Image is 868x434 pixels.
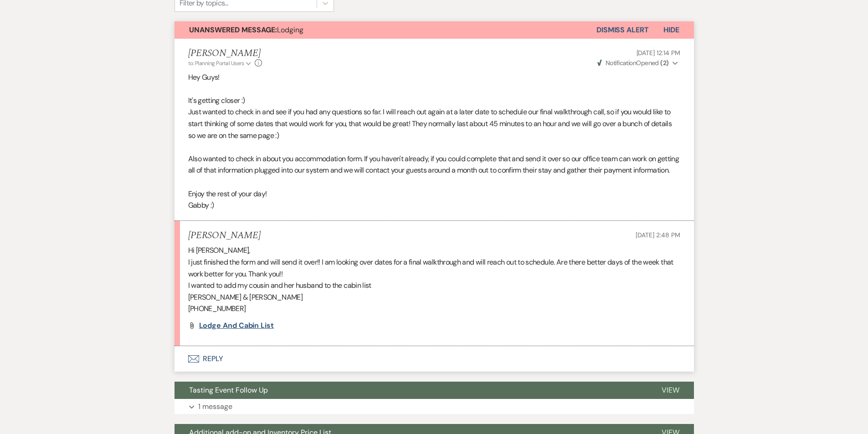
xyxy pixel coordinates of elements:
[188,291,680,303] p: [PERSON_NAME] & [PERSON_NAME]
[175,399,694,414] button: 1 message
[188,59,253,67] button: to: Planning Portal Users
[188,71,680,83] p: Hey Guys!
[660,59,668,67] strong: ( 2 )
[662,385,679,395] span: View
[188,106,680,141] p: Just wanted to check in and see if you had any questions so far. I will reach out again at a late...
[647,382,694,399] button: View
[188,95,680,107] p: It's getting closer :)
[188,280,680,291] p: I wanted to add my cousin and her husband to the cabin list
[175,382,647,399] button: Tasting Event Follow Up
[188,199,680,211] p: Gabby :)
[188,48,262,59] h5: [PERSON_NAME]
[188,188,680,200] p: Enjoy the rest of your day!
[636,231,680,239] span: [DATE] 2:48 PM
[637,49,680,57] span: [DATE] 12:14 PM
[188,230,261,241] h5: [PERSON_NAME]
[188,60,244,67] span: to: Planning Portal Users
[606,59,636,67] span: Notification
[175,21,596,39] button: Unanswered Message:Lodging
[188,303,680,315] p: [PHONE_NUMBER]
[663,25,679,35] span: Hide
[188,256,680,280] p: I just finished the form and will send it over!! I am looking over dates for a final walkthrough ...
[175,346,694,372] button: Reply
[199,322,274,329] a: Lodge and Cabin list
[199,321,274,330] span: Lodge and Cabin list
[189,25,303,35] span: Lodging
[188,245,680,256] p: Hi [PERSON_NAME],
[596,58,680,68] button: NotificationOpened (2)
[198,401,232,413] p: 1 message
[188,153,680,176] p: Also wanted to check in about you accommodation form. If you haven't already, if you could comple...
[649,21,694,39] button: Hide
[189,385,268,395] span: Tasting Event Follow Up
[596,21,649,39] button: Dismiss Alert
[597,59,669,67] span: Opened
[189,25,277,35] strong: Unanswered Message:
